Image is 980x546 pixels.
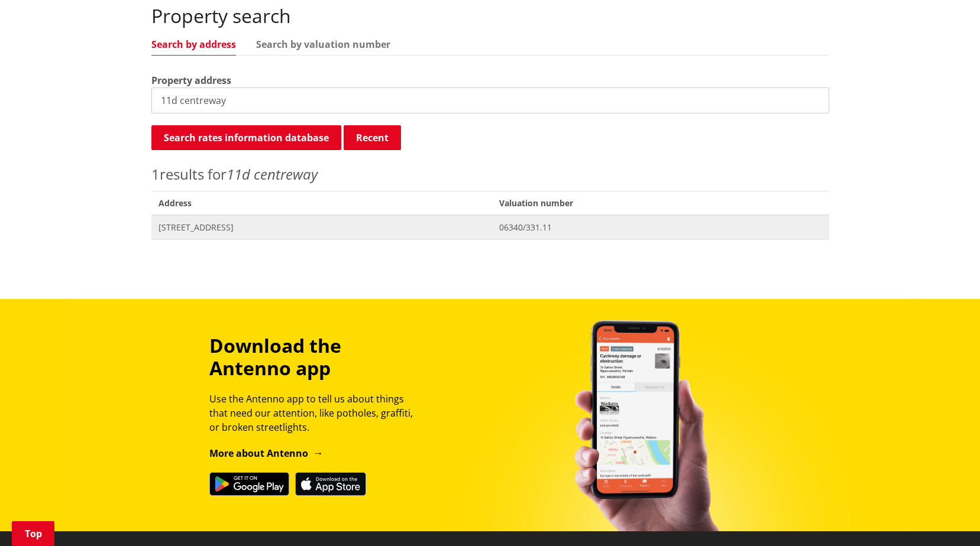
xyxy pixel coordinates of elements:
button: Recent [344,125,401,150]
a: Search by valuation number [256,40,390,49]
h2: Property search [151,5,829,27]
em: 11d centreway [227,164,318,184]
p: Use the Antenno app to tell us about things that need our attention, like potholes, graffiti, or ... [209,392,423,434]
p: results for [151,164,829,185]
a: Search by address [151,40,236,49]
label: Property address [151,73,231,87]
span: 06340/331.11 [499,222,821,233]
iframe: Messenger Launcher [926,496,968,539]
span: Valuation number [492,191,829,215]
a: Top [12,521,54,546]
img: Get it on Google Play [209,472,289,496]
span: Address [151,191,493,215]
img: Download on the App Store [295,472,366,496]
span: 1 [151,164,160,184]
input: e.g. Duke Street NGARUAWAHIA [151,87,829,113]
a: [STREET_ADDRESS] 06340/331.11 [151,215,829,239]
a: More about Antenno [209,447,324,460]
button: Search rates information database [151,125,341,150]
span: [STREET_ADDRESS] [159,222,486,233]
h3: Download the Antenno app [209,334,423,380]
